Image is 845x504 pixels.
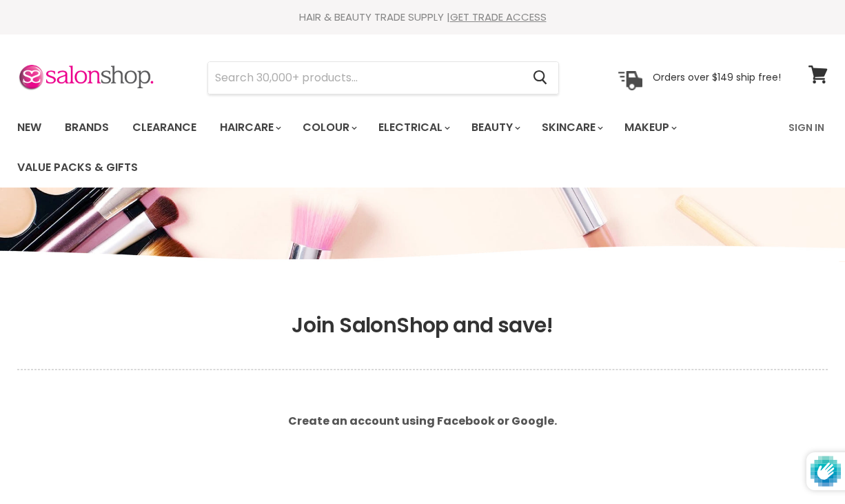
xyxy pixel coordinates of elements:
a: GET TRADE ACCESS [450,10,547,24]
b: Create an account using Facebook or Google. [288,413,557,429]
input: Search [208,62,522,94]
a: Clearance [122,113,207,142]
form: Product [207,61,559,94]
a: Colour [292,113,365,142]
a: Beauty [461,113,529,142]
h1: Join SalonShop and save! [17,313,828,338]
ul: Main menu [7,108,780,188]
a: New [7,113,52,142]
a: Sign In [780,113,833,142]
a: Brands [54,113,119,142]
a: Value Packs & Gifts [7,153,148,182]
p: Orders over $149 ship free! [653,71,781,83]
img: Protected by hCaptcha [811,452,841,490]
a: Electrical [368,113,458,142]
button: Search [522,62,558,94]
a: Haircare [210,113,289,142]
a: Makeup [614,113,685,142]
a: Skincare [531,113,611,142]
